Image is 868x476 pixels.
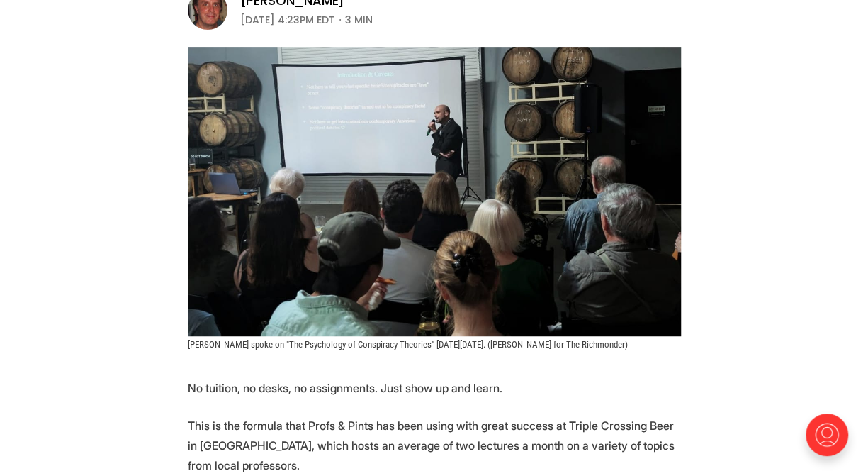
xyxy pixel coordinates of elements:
[188,378,681,398] p: No tuition, no desks, no assignments. Just show up and learn.
[345,11,373,28] span: 3 min
[188,416,681,475] p: This is the formula that Profs & Pints has been using with great success at Triple Crossing Beer ...
[794,406,868,476] iframe: portal-trigger
[240,11,335,28] time: [DATE] 4:23PM EDT
[188,339,628,350] span: [PERSON_NAME] spoke on "The Psychology of Conspiracy Theories" [DATE][DATE]. ([PERSON_NAME] for T...
[188,47,681,336] img: 'Profs and Pints' series aims to make academia more accessible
